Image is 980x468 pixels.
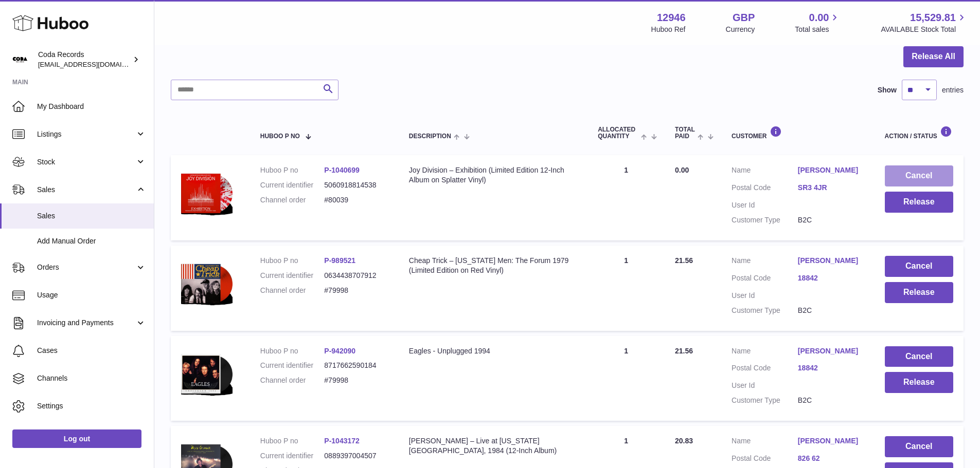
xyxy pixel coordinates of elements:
[260,256,325,266] dt: Huboo P no
[260,133,300,140] span: Huboo P no
[37,129,135,139] span: Listings
[732,215,798,225] dt: Customer Type
[409,256,577,275] div: Cheap Trick – [US_STATE] Men: The Forum 1979 (Limited Edition on Red Vinyl)
[324,347,355,355] a: P-942090
[181,346,233,402] img: 129461706806847.png
[409,165,577,185] div: Joy Division – Exhibition (Limited Edition 12-Inch Album on Splatter Vinyl)
[809,11,829,25] span: 0.00
[881,25,968,34] span: AVAILABLE Stock Total
[885,256,953,277] button: Cancel
[881,11,968,34] a: 15,529.81 AVAILABLE Stock Total
[732,381,798,390] dt: User Id
[795,11,841,34] a: 0.00 Total sales
[409,346,577,356] div: Eagles - Unplugged 1994
[37,157,135,167] span: Stock
[324,271,388,280] dd: 0634438707912
[798,454,864,463] a: 826 62
[409,133,451,140] span: Description
[942,85,964,95] span: entries
[260,165,325,175] dt: Huboo P no
[675,166,689,174] span: 0.00
[260,376,325,385] dt: Channel order
[260,180,325,190] dt: Current identifier
[324,180,388,190] dd: 5060918814538
[598,126,638,140] span: ALLOCATED Quantity
[732,454,798,466] dt: Postal Code
[798,183,864,193] a: SR3 4JR
[885,436,953,457] button: Cancel
[732,306,798,315] dt: Customer Type
[324,286,388,295] dd: #79998
[732,126,864,140] div: Customer
[37,236,146,246] span: Add Manual Order
[12,429,141,448] a: Log out
[732,200,798,210] dt: User Id
[260,286,325,295] dt: Channel order
[651,25,686,34] div: Huboo Ref
[587,336,665,421] td: 1
[260,271,325,280] dt: Current identifier
[878,85,897,95] label: Show
[324,166,360,174] a: P-1040699
[260,436,325,446] dt: Huboo P no
[885,372,953,393] button: Release
[37,263,135,272] span: Orders
[798,346,864,356] a: [PERSON_NAME]
[38,60,151,68] span: [EMAIL_ADDRESS][DOMAIN_NAME]
[885,192,953,213] button: Release
[732,436,798,448] dt: Name
[732,256,798,268] dt: Name
[38,50,131,69] div: Coda Records
[798,256,864,266] a: [PERSON_NAME]
[260,346,325,356] dt: Huboo P no
[885,282,953,303] button: Release
[903,46,964,67] button: Release All
[37,185,135,195] span: Sales
[324,437,360,445] a: P-1043172
[37,318,135,328] span: Invoicing and Payments
[798,436,864,446] a: [PERSON_NAME]
[324,451,388,461] dd: 0889397004507
[795,25,841,34] span: Total sales
[732,346,798,359] dt: Name
[37,401,146,411] span: Settings
[675,126,695,140] span: Total paid
[37,102,146,111] span: My Dashboard
[798,396,864,405] dd: B2C
[885,126,953,140] div: Action / Status
[798,215,864,225] dd: B2C
[324,361,388,370] dd: 8717662590184
[732,273,798,286] dt: Postal Code
[885,346,953,367] button: Cancel
[587,246,665,331] td: 1
[37,346,146,355] span: Cases
[732,291,798,301] dt: User Id
[798,363,864,373] a: 18842
[726,25,755,34] div: Currency
[732,396,798,405] dt: Customer Type
[675,347,693,355] span: 21.56
[181,165,233,221] img: 129461744115793.png
[37,211,146,221] span: Sales
[675,437,693,445] span: 20.83
[260,361,325,370] dt: Current identifier
[798,273,864,283] a: 18842
[733,11,755,25] strong: GBP
[798,306,864,315] dd: B2C
[587,155,665,240] td: 1
[260,451,325,461] dt: Current identifier
[732,183,798,195] dt: Postal Code
[37,373,146,383] span: Channels
[675,256,693,265] span: 21.56
[324,256,355,265] a: P-989521
[409,436,577,456] div: [PERSON_NAME] – Live at [US_STATE][GEOGRAPHIC_DATA], 1984 (12-Inch Album)
[885,165,953,186] button: Cancel
[12,52,28,67] img: haz@pcatmedia.com
[657,11,686,25] strong: 12946
[324,376,388,385] dd: #79998
[732,165,798,178] dt: Name
[37,290,146,300] span: Usage
[181,256,233,311] img: 129461717588548.png
[260,195,325,205] dt: Channel order
[910,11,956,25] span: 15,529.81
